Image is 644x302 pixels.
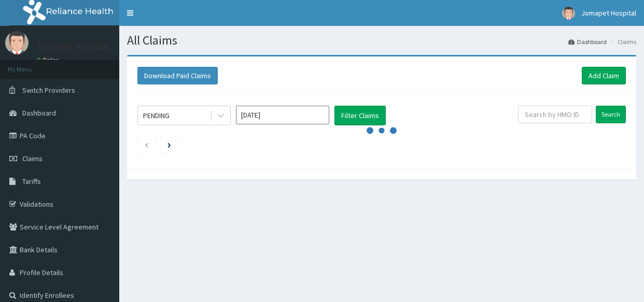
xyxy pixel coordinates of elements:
a: Previous page [144,140,149,149]
span: Claims [22,154,43,163]
a: Add Claim [582,67,626,84]
input: Select Month and Year [236,106,329,124]
h1: All Claims [127,34,636,47]
button: Download Paid Claims [137,67,218,84]
input: Search by HMO ID [518,106,592,123]
p: Jomapet Hospital [36,42,109,51]
img: User Image [562,7,575,20]
div: PENDING [143,110,170,121]
svg: audio-loading [366,115,397,146]
a: Next page [167,140,171,149]
span: Tariffs [22,177,41,186]
span: Dashboard [22,108,56,118]
a: Dashboard [568,37,607,46]
span: Switch Providers [22,85,75,95]
span: Jomapet Hospital [581,8,636,18]
a: Online [36,56,61,64]
li: Claims [608,37,636,46]
img: User Image [5,31,29,54]
button: Filter Claims [334,106,386,125]
input: Search [596,106,626,123]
